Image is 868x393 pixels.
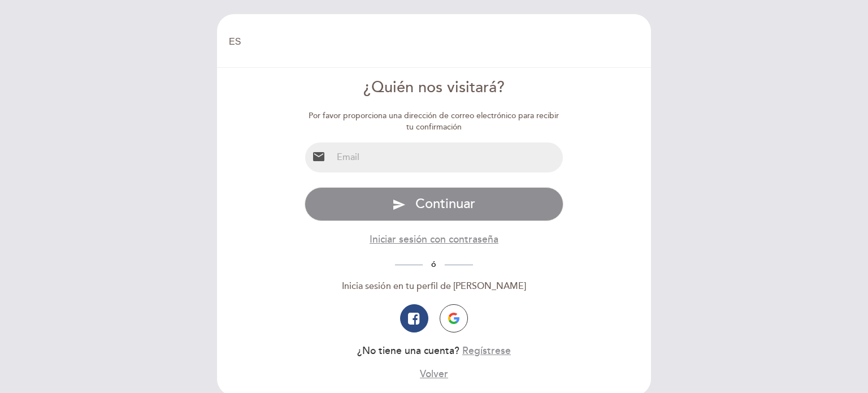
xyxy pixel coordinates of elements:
button: Regístrese [462,344,511,358]
span: ó [423,260,445,269]
button: send Continuar [305,187,564,221]
div: Inicia sesión en tu perfil de [PERSON_NAME] [305,280,564,293]
input: Email [332,142,563,172]
span: Continuar [415,196,475,212]
span: ¿No tiene una cuenta? [357,345,459,357]
div: ¿Quién nos visitará? [305,77,564,99]
i: email [312,150,325,163]
div: Por favor proporciona una dirección de correo electrónico para recibir tu confirmación [305,110,564,133]
button: Iniciar sesión con contraseña [370,232,498,247]
i: send [392,198,406,211]
img: icon-google.png [448,313,459,324]
button: Volver [420,367,448,381]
